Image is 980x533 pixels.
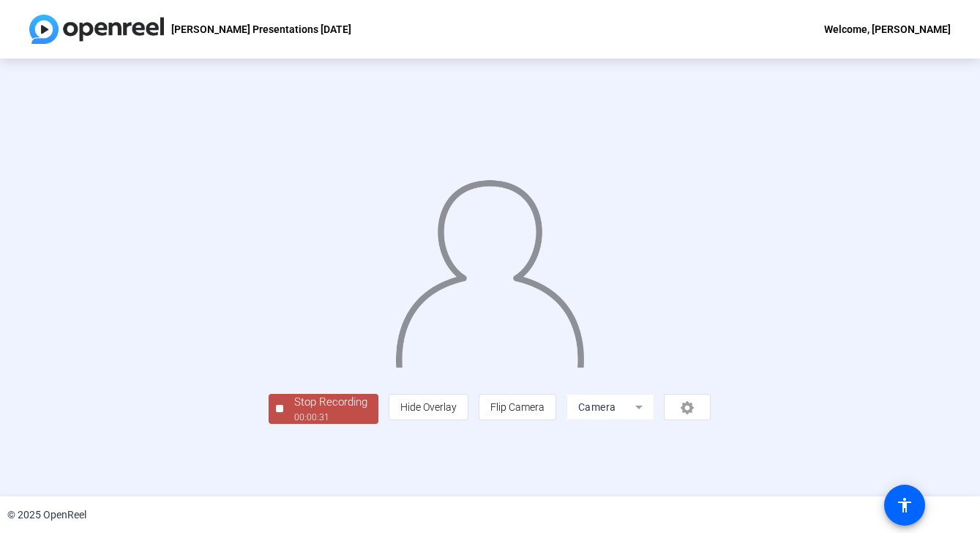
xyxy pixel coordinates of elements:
[896,496,913,514] mat-icon: accessibility
[294,394,367,411] div: Stop Recording
[171,20,351,38] p: [PERSON_NAME] Presentations [DATE]
[269,394,378,424] button: Stop Recording00:00:31
[824,20,951,38] div: Welcome, [PERSON_NAME]
[294,411,367,424] div: 00:00:31
[400,401,457,413] span: Hide Overlay
[29,15,164,44] img: OpenReel logo
[7,507,86,523] div: © 2025 OpenReel
[479,394,556,420] button: Flip Camera
[389,394,468,420] button: Hide Overlay
[490,401,545,413] span: Flip Camera
[394,168,586,368] img: overlay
